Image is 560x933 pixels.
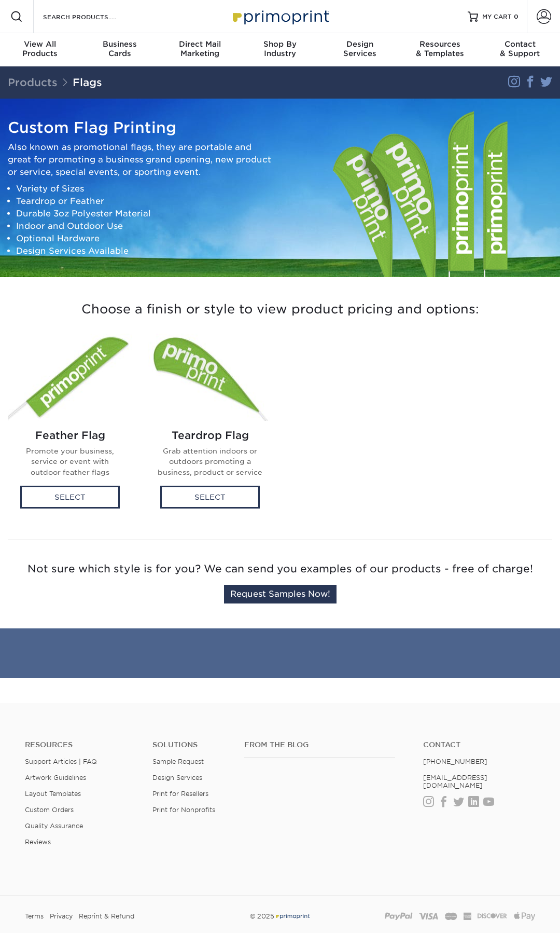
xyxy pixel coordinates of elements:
input: SEARCH PRODUCTS..... [42,10,143,23]
a: BusinessCards [80,33,160,66]
h4: Resources [25,740,137,749]
div: © 2025 [192,909,368,924]
p: Grab attention indoors or outdoors promoting a business, product or service [156,446,264,477]
img: Primoprint [228,5,332,28]
span: Shop By [240,39,320,49]
li: Durable 3oz Polyester Material [16,207,272,219]
a: Quality Assurance [25,822,83,830]
p: Promote your business, service or event with outdoor feather flags [16,446,124,477]
div: Select [20,486,120,509]
a: Shop ByIndustry [240,33,320,66]
img: Feather Flag Flags [8,334,132,421]
span: Direct Mail [160,39,240,49]
img: Primoprint [274,912,311,920]
img: Banners [333,111,508,277]
a: Print for Resellers [152,790,208,798]
h1: Custom Flag Printing [8,119,272,137]
a: Contact& Support [480,33,560,66]
div: & Templates [400,39,480,58]
a: Artwork Guidelines [25,774,86,781]
a: Reviews [25,838,51,846]
a: Contact [423,740,535,749]
span: Contact [480,39,560,49]
div: Select [160,486,260,509]
a: Design Services [152,774,202,781]
h4: From the Blog [244,740,395,749]
p: Also known as promotional flags, they are portable and great for promoting a business grand openi... [8,141,272,178]
div: Industry [240,39,320,58]
a: Sample Request [152,758,204,765]
h2: Feather Flag [16,429,124,442]
a: Layout Templates [25,790,81,798]
a: Feather Flag Flags Feather Flag Promote your business, service or event with outdoor feather flag... [8,334,132,519]
li: Teardrop or Feather [16,195,272,207]
a: Privacy [50,909,73,924]
h4: Solutions [152,740,228,749]
span: Resources [400,39,480,49]
span: Business [80,39,160,49]
a: DesignServices [320,33,400,66]
li: Variety of Sizes [16,182,272,195]
li: Optional Hardware [16,232,272,244]
a: Products [8,76,58,89]
a: Reprint & Refund [79,909,134,924]
span: 0 [514,13,519,20]
a: Direct MailMarketing [160,33,240,66]
a: [EMAIL_ADDRESS][DOMAIN_NAME] [423,774,487,789]
h3: Choose a finish or style to view product pricing and options: [8,290,552,330]
div: Services [320,39,400,58]
a: Resources& Templates [400,33,480,66]
h2: Teardrop Flag [156,429,264,442]
a: [PHONE_NUMBER] [423,758,487,765]
div: & Support [480,39,560,58]
a: Teardrop Flag Flags Teardrop Flag Grab attention indoors or outdoors promoting a business, produc... [148,334,272,519]
div: Marketing [160,39,240,58]
a: Support Articles | FAQ [25,758,97,765]
div: Cards [80,39,160,58]
img: Teardrop Flag Flags [148,334,272,421]
li: Indoor and Outdoor Use [16,219,272,232]
a: Custom Orders [25,806,74,814]
a: Terms [25,909,44,924]
a: Flags [73,76,102,89]
span: MY CART [482,12,512,21]
li: Design Services Available [16,244,272,257]
span: Design [320,39,400,49]
p: Not sure which style is for you? We can send you examples of our products - free of charge! [8,561,552,577]
a: Print for Nonprofits [152,806,215,814]
a: Request Samples Now! [224,585,337,603]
